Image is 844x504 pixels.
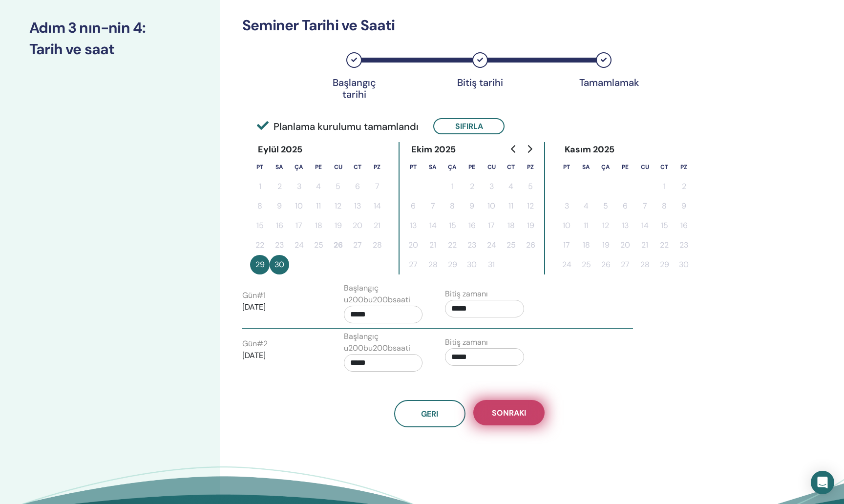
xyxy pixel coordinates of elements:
div: Başlangıç tarihi [330,77,379,100]
button: 21 [367,216,387,235]
h3: Adım 3 nın-nin 4 : [29,19,190,37]
label: Başlangıç u200bu200bsaati [344,282,423,306]
button: 22 [654,235,674,255]
button: 12 [521,196,540,216]
button: 18 [501,216,521,235]
button: 15 [443,216,462,235]
button: 19 [521,216,540,235]
button: 20 [615,235,635,255]
th: Salı [423,157,443,177]
button: 24 [557,255,576,274]
button: 23 [270,235,289,255]
button: 9 [462,196,482,216]
button: 7 [367,177,387,196]
button: 21 [423,235,443,255]
button: 4 [576,196,596,216]
th: Cumartesi [501,157,521,177]
button: 11 [576,216,596,235]
button: 26 [521,235,540,255]
button: 13 [403,216,423,235]
h3: Tarih ve saat [29,41,190,58]
button: 18 [309,216,328,235]
button: 10 [557,216,576,235]
button: 30 [674,255,694,274]
th: Pazartesi [403,157,423,177]
th: Pazartesi [250,157,270,177]
button: 22 [443,235,462,255]
button: 12 [596,216,615,235]
button: 6 [348,177,367,196]
button: 28 [635,255,654,274]
button: 16 [270,216,289,235]
p: [DATE] [242,350,321,361]
button: 19 [328,216,348,235]
button: 24 [289,235,309,255]
button: 12 [328,196,348,216]
button: 11 [501,196,521,216]
th: Cuma [635,157,654,177]
label: Gün # 2 [242,338,268,350]
button: 18 [576,235,596,255]
th: Salı [576,157,596,177]
button: 17 [482,216,501,235]
button: 29 [443,255,462,274]
label: Başlangıç u200bu200bsaati [344,331,423,354]
button: 15 [654,216,674,235]
th: Çarşamba [596,157,615,177]
label: Bitiş zamanı [445,336,488,348]
button: 6 [403,196,423,216]
button: 19 [596,235,615,255]
button: 28 [423,255,443,274]
button: 5 [328,177,348,196]
th: Salı [270,157,289,177]
th: Perşembe [309,157,328,177]
div: Ekim 2025 [403,142,464,157]
button: 28 [367,235,387,255]
button: 27 [403,255,423,274]
button: 8 [443,196,462,216]
th: Pazartesi [557,157,576,177]
button: 22 [250,235,270,255]
span: Geri [421,409,438,419]
th: Perşembe [462,157,482,177]
button: 2 [462,177,482,196]
button: 15 [250,216,270,235]
button: 6 [615,196,635,216]
th: Pazar [674,157,694,177]
button: 4 [309,177,328,196]
button: 16 [674,216,694,235]
button: 1 [443,177,462,196]
label: Bitiş zamanı [445,288,488,300]
th: Çarşamba [289,157,309,177]
button: 24 [482,235,501,255]
div: Tamamlamak [579,77,628,88]
label: Gün # 1 [242,290,266,301]
th: Cuma [482,157,501,177]
button: 3 [557,196,576,216]
button: 3 [482,177,501,196]
button: 13 [348,196,367,216]
button: 1 [250,177,270,196]
button: 9 [270,196,289,216]
button: 17 [557,235,576,255]
button: 13 [615,216,635,235]
button: 25 [309,235,328,255]
button: 17 [289,216,309,235]
div: Kasım 2025 [557,142,623,157]
button: 9 [674,196,694,216]
button: 11 [309,196,328,216]
button: 16 [462,216,482,235]
button: 27 [348,235,367,255]
button: 20 [403,235,423,255]
button: 7 [423,196,443,216]
th: Pazar [521,157,540,177]
button: 26 [596,255,615,274]
button: 23 [674,235,694,255]
p: [DATE] [242,301,321,313]
button: Sonraki [473,400,545,425]
button: Go to next month [522,139,537,159]
button: 2 [270,177,289,196]
button: 10 [482,196,501,216]
button: 21 [635,235,654,255]
button: 1 [654,177,674,196]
